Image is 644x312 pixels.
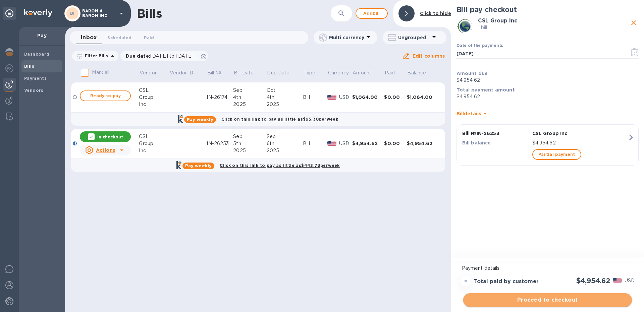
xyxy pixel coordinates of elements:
span: Scheduled [107,34,131,41]
div: Bill [303,94,327,101]
b: Total payment amount [457,87,515,92]
div: Oct [267,87,303,94]
p: $4,954.62 [457,93,639,100]
div: Sep [233,133,267,140]
div: 4th [267,94,303,101]
img: USD [327,95,336,100]
p: Balance [407,69,426,76]
h2: $4,954.62 [576,276,610,285]
button: close [629,18,639,28]
div: IN-26253 [207,140,233,147]
img: Logo [24,9,52,17]
span: Add bill [362,9,382,17]
b: Click to hide [420,11,451,16]
div: $0.00 [384,94,407,101]
div: 6th [267,140,303,147]
span: Partial payment [538,150,575,159]
p: USD [339,140,352,147]
div: Group [139,140,169,147]
p: $4,954.62 [457,77,639,84]
p: Filter Bills [82,53,108,59]
div: Inc [139,101,169,108]
div: Bill [303,140,327,147]
h3: Total paid by customer [474,278,539,285]
div: Inc [139,147,169,154]
p: Bill № [207,69,221,76]
p: Paid [385,69,395,76]
p: CSL Group Inc [532,130,628,137]
div: Billdetails [457,103,639,124]
p: Bill Date [234,69,254,76]
p: Bill № IN-26253 [462,130,530,137]
div: Group [139,94,169,101]
b: Payments [24,76,47,81]
img: USD [327,141,336,146]
div: CSL [139,87,169,94]
p: USD [625,277,635,284]
div: Sep [233,87,267,94]
b: BI [70,11,75,16]
p: Mark all [92,69,109,76]
p: Ungrouped [398,34,430,41]
div: $4,954.62 [352,140,384,147]
p: Payment details [462,265,633,272]
b: Bills [24,64,34,69]
span: Vendor [140,69,165,76]
p: Pay [24,32,60,39]
span: Vendor ID [170,69,202,76]
p: Vendor [140,69,157,76]
span: Currency [328,69,349,76]
div: 2025 [233,147,267,154]
span: Balance [407,69,435,76]
div: $1,064.00 [352,94,384,101]
p: Due date : [126,53,197,59]
span: Ready to pay [86,92,125,100]
label: Date of the payments [457,44,503,48]
div: = [461,276,471,287]
span: Type [304,69,324,76]
button: Proceed to checkout [463,293,632,307]
span: Paid [144,34,154,41]
p: Multi currency [329,34,364,41]
span: Inbox [81,33,97,42]
button: Ready to pay [80,90,131,101]
p: Bill balance [462,139,530,146]
div: Sep [267,133,303,140]
span: Proceed to checkout [469,296,627,304]
div: CSL [139,133,169,140]
span: Due Date [267,69,298,76]
div: $4,954.62 [407,140,439,147]
p: USD [339,94,352,101]
div: 2025 [233,101,267,108]
b: Amount due [457,71,488,76]
b: CSL Group Inc [478,17,517,24]
p: Vendor ID [170,69,193,76]
span: Bill № [207,69,230,76]
p: Due Date [267,69,289,76]
div: 2025 [267,147,303,154]
span: [DATE] to [DATE] [150,53,194,59]
span: Bill Date [234,69,262,76]
u: Actions [96,147,115,153]
img: USD [613,278,622,283]
b: Click on this link to pay as little as $95.30 per week [221,117,338,122]
b: Dashboard [24,52,50,57]
h1: Bills [137,6,162,20]
b: Click on this link to pay as little as $443.73 per week [220,163,340,168]
div: IN-26174 [207,94,233,101]
p: Type [304,69,316,76]
u: Edit columns [413,53,445,59]
button: Partial payment [532,149,581,160]
b: Pay weekly [185,163,212,168]
b: Vendors [24,88,44,93]
button: Bill №IN-26253CSL Group IncBill balance$4,954.62Partial payment [457,124,639,166]
p: $4,954.62 [532,139,628,146]
p: BARON & BARON INC. [82,9,116,18]
p: In checkout [97,134,123,140]
img: Foreign exchange [5,64,13,72]
button: Addbill [356,8,388,19]
div: 2025 [267,101,303,108]
span: Amount [353,69,380,76]
span: Paid [385,69,404,76]
div: 4th [233,94,267,101]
